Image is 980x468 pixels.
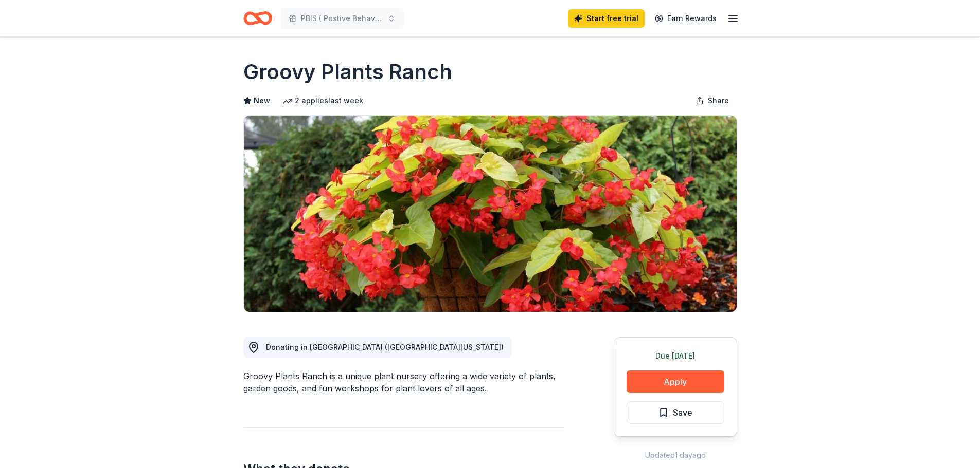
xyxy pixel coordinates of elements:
[627,350,724,362] div: Due [DATE]
[568,9,645,28] a: Start free trial
[687,90,737,111] button: Share
[708,95,729,107] span: Share
[243,58,452,86] h1: Groovy Plants Ranch
[649,9,723,28] a: Earn Rewards
[614,449,737,461] div: Updated 1 day ago
[301,12,383,25] span: PBIS ( Postive Behavior Interventions)
[244,116,737,312] img: Image for Groovy Plants Ranch
[282,95,363,107] div: 2 applies last week
[280,8,404,29] button: PBIS ( Postive Behavior Interventions)
[254,95,270,107] span: New
[673,406,692,419] span: Save
[627,370,724,393] button: Apply
[243,6,272,30] a: Home
[243,370,564,395] div: Groovy Plants Ranch is a unique plant nursery offering a wide variety of plants, garden goods, an...
[627,401,724,424] button: Save
[266,343,504,351] span: Donating in [GEOGRAPHIC_DATA] ([GEOGRAPHIC_DATA][US_STATE])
